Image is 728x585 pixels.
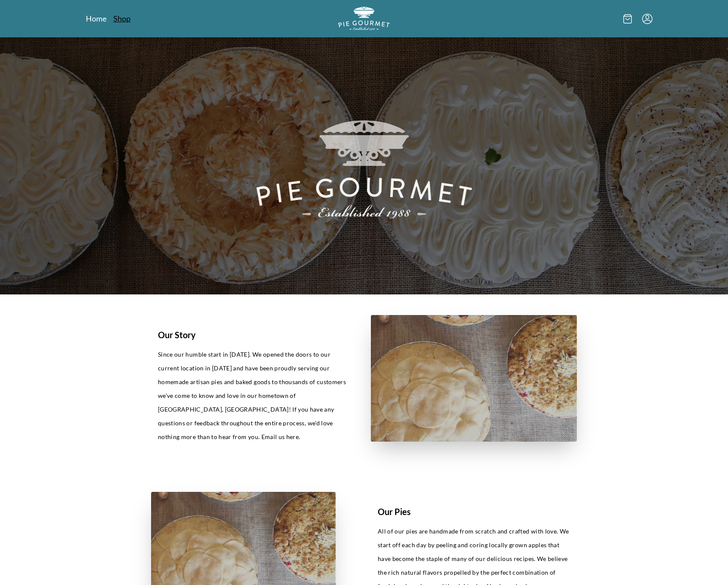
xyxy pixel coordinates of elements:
h1: Our Story [158,329,350,341]
h1: Our Pies [378,506,570,518]
p: Since our humble start in [DATE]. We opened the doors to our current location in [DATE] and have ... [158,348,350,444]
button: Menu [642,14,652,24]
a: Home [86,13,106,24]
a: Shop [113,13,130,24]
img: logo [338,7,390,30]
img: story [371,315,577,442]
a: Logo [338,7,390,30]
